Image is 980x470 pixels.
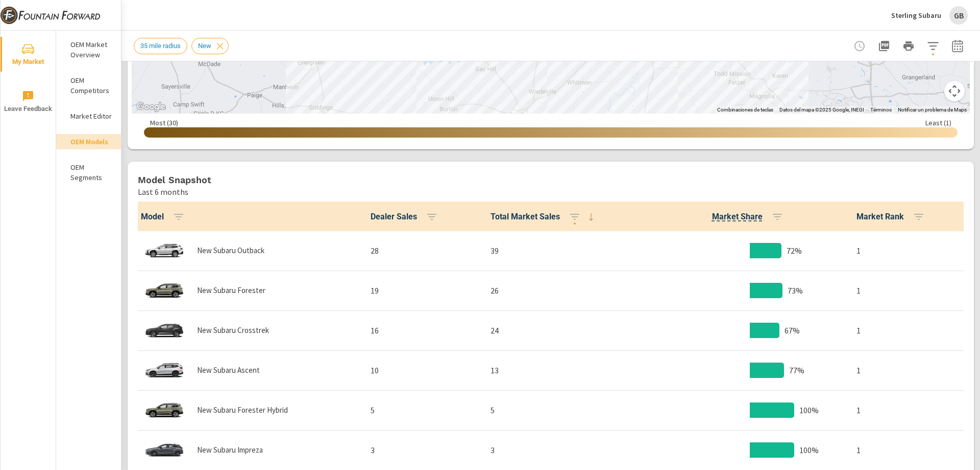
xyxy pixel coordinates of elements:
[856,324,962,337] p: 1
[856,404,962,416] p: 1
[712,211,763,223] span: Model Sales / Total Market Sales. [Market = within dealer PMA (or 60 miles if no PMA is defined) ...
[70,75,113,96] p: OEM Competitors
[944,81,965,101] button: Controles de visualización del mapa
[56,160,121,185] div: OEM Segments
[491,444,643,456] p: 3
[788,284,803,297] p: 73%
[138,174,211,185] h5: Model Snapshot
[134,42,187,50] span: 35 mile radius
[144,355,185,386] img: glamour
[197,326,269,335] p: New Subaru Crosstrek
[144,435,185,465] img: glamour
[371,444,475,456] p: 3
[491,284,643,297] p: 26
[4,90,53,115] span: Leave Feedback
[949,6,968,25] div: GB
[371,244,475,257] p: 28
[56,134,121,149] div: OEM Models
[799,404,819,416] p: 100%
[144,395,185,426] img: glamour
[785,324,800,337] p: 67%
[197,246,264,255] p: New Subaru Outback
[197,286,265,295] p: New Subaru Forester
[1,31,56,125] div: nav menu
[898,107,967,113] a: Notificar un problema de Maps
[371,404,475,416] p: 5
[70,39,113,60] p: OEM Market Overview
[70,111,113,121] p: Market Editor
[56,37,121,62] div: OEM Market Overview
[371,364,475,376] p: 10
[779,107,864,113] span: Datos del mapa ©2025 Google, INEGI
[70,137,113,147] p: OEM Models
[144,315,185,346] img: glamour
[491,404,643,416] p: 5
[197,366,260,375] p: New Subaru Ascent
[856,364,962,376] p: 1
[874,36,894,56] button: "Export Report to PDF"
[891,11,941,20] p: Sterling Subaru
[371,211,442,223] span: Dealer Sales
[197,406,288,415] p: New Subaru Forester Hybrid
[56,108,121,124] div: Market Editor
[491,244,643,257] p: 39
[491,211,597,223] span: Total Market Sales
[138,186,188,198] p: Last 6 months
[56,73,121,98] div: OEM Competitors
[70,162,113,183] p: OEM Segments
[712,211,788,223] span: Market Share
[371,324,475,337] p: 16
[134,100,168,114] img: Google
[191,38,229,54] div: New
[144,275,185,306] img: glamour
[898,36,919,56] button: Print Report
[856,211,929,223] span: Market Rank
[4,43,53,68] span: My Market
[371,284,475,297] p: 19
[856,244,962,257] p: 1
[141,211,189,223] span: Model
[717,106,773,114] button: Combinaciones de teclas
[134,100,168,114] a: Abre esta zona en Google Maps (se abre en una nueva ventana)
[491,364,643,376] p: 13
[925,118,951,127] p: Least ( 1 )
[197,445,263,455] p: New Subaru Impreza
[856,444,962,456] p: 1
[192,42,217,50] span: New
[870,107,892,113] a: Términos (se abre en una nueva pestaña)
[799,444,819,456] p: 100%
[491,324,643,337] p: 24
[150,118,178,127] p: Most ( 30 )
[947,36,968,56] button: Select Date Range
[923,36,943,56] button: Apply Filters
[789,364,804,376] p: 77%
[856,284,962,297] p: 1
[144,235,185,266] img: glamour
[787,244,802,257] p: 72%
